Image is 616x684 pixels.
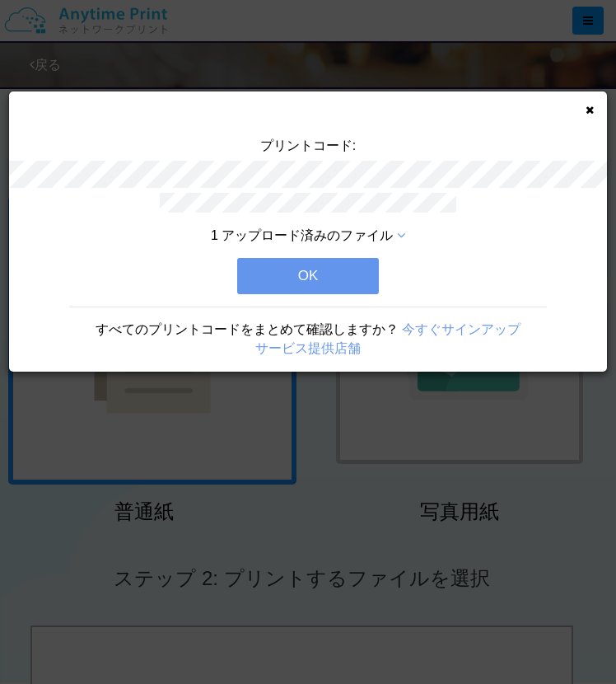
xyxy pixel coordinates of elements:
span: 1 アップロード済みのファイル [211,228,393,242]
span: すべてのプリントコードをまとめて確認しますか？ [96,322,399,336]
a: 今すぐサインアップ [402,322,520,336]
a: サービス提供店舗 [255,341,361,355]
button: OK [237,258,379,294]
span: プリントコード: [260,138,356,152]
